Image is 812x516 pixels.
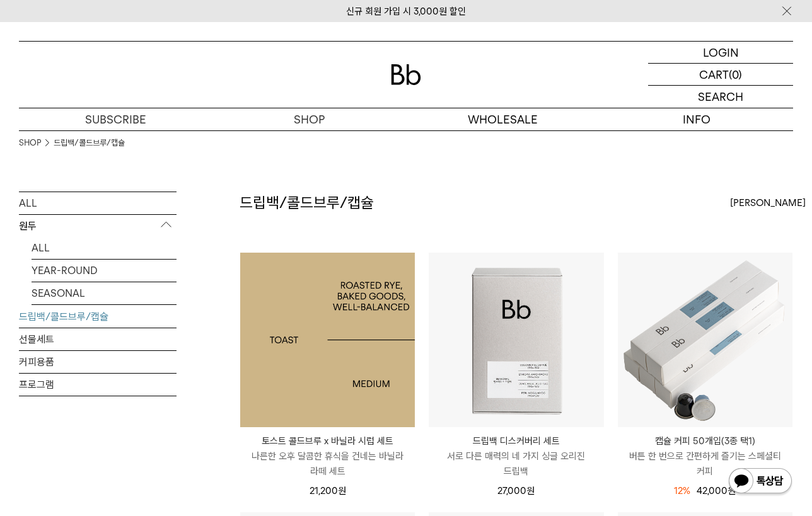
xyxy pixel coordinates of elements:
[600,108,793,130] p: INFO
[699,64,729,85] p: CART
[212,108,406,130] a: SHOP
[19,374,177,396] a: 프로그램
[429,433,603,449] p: 드립백 디스커버리 세트
[618,253,792,427] img: 캡슐 커피 50개입(3종 택1)
[429,449,603,479] p: 서로 다른 매력의 네 가지 싱글 오리진 드립백
[338,485,346,496] span: 원
[391,64,421,85] img: 로고
[703,42,739,63] p: LOGIN
[648,42,793,64] a: LOGIN
[497,485,535,496] span: 27,000
[618,433,792,449] p: 캡슐 커피 50개입(3종 택1)
[19,328,177,350] a: 선물세트
[730,195,806,210] span: [PERSON_NAME]
[406,108,600,130] p: WHOLESALE
[618,449,792,479] p: 버튼 한 번으로 간편하게 즐기는 스페셜티 커피
[19,215,177,238] p: 원두
[240,433,415,479] a: 토스트 콜드브루 x 바닐라 시럽 세트 나른한 오후 달콤한 휴식을 건네는 바닐라 라떼 세트
[674,483,690,498] div: 12%
[346,6,466,17] a: 신규 회원 가입 시 3,000원 할인
[526,485,535,496] span: 원
[698,86,743,108] p: SEARCH
[240,449,415,479] p: 나른한 오후 달콤한 휴식을 건네는 바닐라 라떼 세트
[19,306,177,328] a: 드립백/콜드브루/캡슐
[19,108,212,130] a: SUBSCRIBE
[310,485,346,496] span: 21,200
[648,64,793,86] a: CART (0)
[240,192,374,214] h2: 드립백/콜드브루/캡슐
[19,192,177,214] a: ALL
[19,351,177,373] a: 커피용품
[240,433,415,449] p: 토스트 콜드브루 x 바닐라 시럽 세트
[32,260,177,282] a: YEAR-ROUND
[429,433,603,479] a: 드립백 디스커버리 세트 서로 다른 매력의 네 가지 싱글 오리진 드립백
[618,433,792,479] a: 캡슐 커피 50개입(3종 택1) 버튼 한 번으로 간편하게 즐기는 스페셜티 커피
[728,467,793,497] img: 카카오톡 채널 1:1 채팅 버튼
[429,253,603,427] img: 드립백 디스커버리 세트
[240,253,415,427] a: 토스트 콜드브루 x 바닐라 시럽 세트
[240,253,415,427] img: 1000001202_add2_013.jpg
[697,485,736,496] span: 42,000
[32,282,177,304] a: SEASONAL
[32,237,177,259] a: ALL
[54,137,125,149] a: 드립백/콜드브루/캡슐
[729,64,742,85] p: (0)
[19,137,41,149] a: SHOP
